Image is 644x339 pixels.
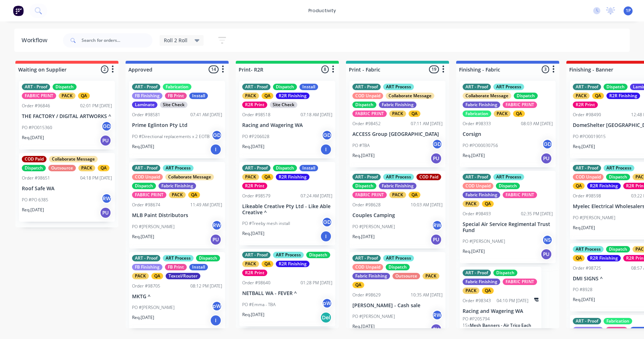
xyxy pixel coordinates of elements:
div: Dispatch [352,102,376,108]
div: Dispatch [386,264,410,270]
div: ART - Proof [132,165,160,171]
div: GD [322,217,332,227]
div: Del [320,312,332,323]
div: 02:35 PM [DATE] [521,211,553,217]
div: ART Process [273,252,304,258]
div: I [210,315,221,326]
div: 04:18 PM [DATE] [80,175,112,181]
span: Roll 2 Roll [164,36,187,44]
div: RW [432,220,443,231]
div: PU [430,324,442,335]
div: Order #98651 [22,175,50,181]
div: ART Process [493,84,524,90]
div: Dispatch [132,183,156,189]
div: 10:35 AM [DATE] [411,292,443,298]
p: Racing and Wagering WA [463,308,538,314]
div: Order #96846 [22,103,50,109]
div: Order #98725 [573,265,601,271]
p: NETBALL WA - FEVER ^ [242,290,332,296]
div: QA [513,110,525,117]
div: ART - Proof [463,84,491,90]
p: Couples Camping [352,212,443,218]
div: Dispatch [496,183,520,189]
div: I [320,144,332,155]
div: PU [100,207,111,218]
div: Fabric Finishing [463,279,500,285]
span: 1P [626,8,631,14]
p: Req. [DATE] [573,143,595,150]
div: I [210,144,221,155]
span: 15 x [463,322,470,328]
div: Install [299,84,318,90]
div: PACK [78,165,95,171]
div: PACK [463,201,479,207]
div: ART - ProofART ProcessCOD UnpaidDispatchFabric FinishingFABRIC PRINTPACKQAOrder #9849302:35 PM [D... [460,171,556,264]
div: RW [211,220,222,231]
div: ART - ProofART ProcessCOD UnpaidCollaborate MessageDispatchFabric FinishingFABRIC PRINTPACKQAOrde... [350,81,445,167]
div: COD Unpaid [573,174,604,180]
div: PU [100,135,111,146]
div: Fabrication [463,110,491,117]
div: Site Check [270,102,297,108]
div: Dispatch [604,84,628,90]
div: PACK [132,273,149,279]
div: R2R Print [573,102,598,108]
div: 08:12 PM [DATE] [190,283,222,289]
div: PACK [169,192,186,198]
div: ART - ProofDispatchInstallPACKQAR2R FinishingR2R PrintOrder #9857907:24 AM [DATE]Likeable Creativ... [239,162,335,246]
div: 08:03 AM [DATE] [521,121,553,127]
div: QA [262,93,273,99]
div: ART Process [383,84,414,90]
div: Fabric Finishing [158,183,196,189]
div: PU [541,153,552,164]
div: I [320,231,332,242]
div: Dispatch [606,174,630,180]
div: COD Paid [416,174,441,180]
p: Req. [DATE] [22,134,44,141]
div: Order #98705 [132,283,160,289]
div: R2R Finishing [587,255,621,261]
div: ART - Proof [573,84,601,90]
div: pW [322,298,332,309]
div: PACK [242,174,259,180]
div: ART - ProofDispatchInstallPACKQAR2R FinishingR2R PrintSite CheckOrder #9851807:18 AM [DATE]Racing... [239,81,335,158]
div: R2R Finishing [276,174,309,180]
p: Prime Eglinton Pty Ltd [132,122,222,128]
div: Laminate [132,102,157,108]
div: NS [542,235,553,245]
div: Dispatch [606,246,630,252]
div: QA [482,201,494,207]
div: R2R Print [242,102,267,108]
div: 07:18 AM [DATE] [301,112,332,118]
div: PACK [59,93,75,99]
div: Order #98581 [132,112,160,118]
p: PO #[PERSON_NAME] [463,238,505,245]
div: ART - ProofART ProcessCOD PaidDispatchFabric FinishingFABRIC PRINTPACKQAOrder #9862810:03 AM [DAT... [350,171,445,249]
div: Collaborate Message [165,174,214,180]
div: R2R Finishing [587,183,621,189]
div: COD Unpaid [132,174,163,180]
p: Req. [DATE] [352,323,375,330]
div: FABRIC PRINT [503,102,537,108]
div: Install [189,93,208,99]
div: ART Process [604,165,634,171]
div: ART Process [493,174,524,180]
div: Dispatch [493,270,517,276]
p: Req. [DATE] [132,234,154,240]
div: PU [430,234,442,245]
div: Dispatch [196,255,220,261]
p: PO #PO00030756 [463,142,498,149]
div: FB Finishing [132,264,162,270]
div: Outsource [48,165,76,171]
p: PO #PO0019015 [573,133,606,140]
div: Fabric Finishing [379,102,416,108]
div: FABRIC PRINT [132,192,166,198]
div: RW [101,193,112,204]
div: QA [409,110,420,117]
div: ART - ProofART ProcessCollaborate MessageDispatchFabric FinishingFABRIC PRINTFabricationPACKQAOrd... [460,81,556,167]
div: QA [262,174,273,180]
p: Racing and Wagering WA [242,122,332,128]
div: PU [210,234,221,245]
div: QA [409,192,420,198]
div: GD [432,139,443,149]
